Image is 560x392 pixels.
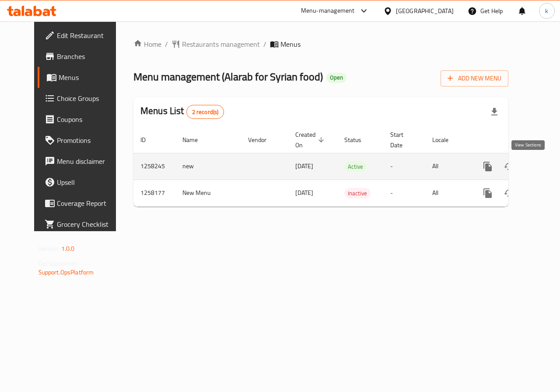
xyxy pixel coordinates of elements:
span: k [545,6,548,16]
div: Total records count [186,105,224,119]
li: / [263,39,266,49]
div: Export file [484,101,505,122]
td: All [425,180,470,206]
span: Menus [59,72,121,83]
span: Get support on: [38,258,79,269]
span: Choice Groups [57,93,121,104]
span: Version: [38,243,60,254]
div: Open [326,73,346,83]
button: Add New Menu [441,70,508,87]
a: Restaurants management [171,39,260,49]
span: Branches [57,51,121,62]
span: Open [326,74,346,81]
span: Coupons [57,114,121,125]
span: Start Date [390,129,415,150]
td: - [383,180,425,206]
span: ID [140,135,157,145]
a: Branches [38,46,128,67]
span: 2 record(s) [187,108,224,116]
span: Coverage Report [57,198,121,208]
span: Menus [280,39,301,49]
nav: breadcrumb [133,39,508,49]
span: Restaurants management [182,39,260,49]
a: Edit Restaurant [38,25,128,46]
a: Home [133,39,161,49]
td: - [383,153,425,180]
a: Coupons [38,109,128,130]
span: Name [182,135,209,145]
span: Created On [295,129,327,150]
span: Add New Menu [448,73,501,84]
span: Status [344,135,373,145]
a: Promotions [38,130,128,151]
li: / [165,39,168,49]
span: Menu management ( Alarab for Syrian food ) [133,67,323,87]
div: Menu-management [301,6,355,16]
span: Edit Restaurant [57,30,121,41]
td: 1258245 [133,153,175,180]
span: [DATE] [295,187,313,198]
span: Promotions [57,135,121,146]
a: Grocery Checklist [38,214,128,235]
button: Change Status [498,156,519,177]
td: 1258177 [133,180,175,206]
button: more [477,156,498,177]
span: Active [344,162,367,172]
a: Upsell [38,172,128,193]
span: Inactive [344,188,371,198]
div: Inactive [344,188,371,198]
a: Menus [38,67,128,88]
a: Choice Groups [38,88,128,109]
td: New Menu [175,180,241,206]
span: Grocery Checklist [57,219,121,229]
a: Menu disclaimer [38,151,128,172]
td: new [175,153,241,180]
a: Support.OpsPlatform [38,267,94,278]
span: Vendor [248,135,278,145]
span: Menu disclaimer [57,156,121,167]
td: All [425,153,470,180]
a: Coverage Report [38,193,128,214]
h2: Menus List [140,104,224,119]
span: 1.0.0 [61,243,75,254]
span: [DATE] [295,160,313,172]
span: Locale [432,135,460,145]
div: [GEOGRAPHIC_DATA] [396,6,454,16]
button: more [477,183,498,204]
span: Upsell [57,177,121,187]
